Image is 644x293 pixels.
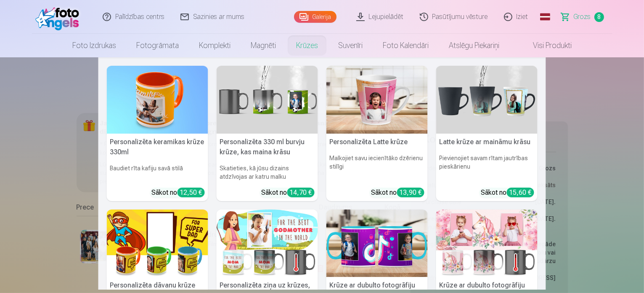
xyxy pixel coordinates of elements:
[509,34,582,57] a: Visi produkti
[286,34,328,57] a: Krūzes
[507,188,534,197] div: 15,60 €
[107,66,208,134] img: Personalizēta keramikas krūze 330ml
[594,12,604,22] span: 8
[217,66,318,134] img: Personalizēta 330 ml burvju krūze, kas maina krāsu
[107,161,208,184] h6: Baudiet rīta kafiju savā stilā
[436,210,538,277] img: Krūze ar dubulto fotogrāfiju un termoefektu
[439,34,509,57] a: Atslēgu piekariņi
[328,34,373,57] a: Suvenīri
[326,151,428,184] h6: Malkojiet savu iecienītāko dzērienu stilīgi
[35,3,84,30] img: /fa1
[241,34,286,57] a: Magnēti
[373,34,439,57] a: Foto kalendāri
[397,188,424,197] div: 13,90 €
[436,134,538,151] h5: Latte krūze ar maināmu krāsu
[436,151,538,184] h6: Pievienojiet savam rītam jautrības pieskārienu
[107,134,208,161] h5: Personalizēta keramikas krūze 330ml
[294,11,337,23] a: Galerija
[326,66,428,134] img: Personalizēta Latte krūze
[436,66,538,134] img: Latte krūze ar maināmu krāsu
[217,210,318,277] img: Personalizēta ziņa uz krūzes, kas maina krāsu
[481,188,534,198] div: Sākot no
[287,188,315,197] div: 14,70 €
[217,66,318,201] a: Personalizēta 330 ml burvju krūze, kas maina krāsuPersonalizēta 330 ml burvju krūze, kas maina kr...
[152,188,205,198] div: Sākot no
[189,34,241,57] a: Komplekti
[262,188,315,198] div: Sākot no
[326,66,428,201] a: Personalizēta Latte krūzePersonalizēta Latte krūzeMalkojiet savu iecienītāko dzērienu stilīgiSāko...
[178,188,205,197] div: 12,50 €
[326,134,428,151] h5: Personalizēta Latte krūze
[217,134,318,161] h5: Personalizēta 330 ml burvju krūze, kas maina krāsu
[107,210,208,277] img: Personalizēta dāvanu krūze
[326,210,428,277] img: Krūze ar dubulto fotogrāfiju
[217,161,318,184] h6: Skatieties, kā jūsu dizains atdzīvojas ar katru malku
[574,12,591,22] span: Grozs
[371,188,424,198] div: Sākot no
[107,66,208,201] a: Personalizēta keramikas krūze 330mlPersonalizēta keramikas krūze 330mlBaudiet rīta kafiju savā st...
[62,34,126,57] a: Foto izdrukas
[126,34,189,57] a: Fotogrāmata
[436,66,538,201] a: Latte krūze ar maināmu krāsuLatte krūze ar maināmu krāsuPievienojiet savam rītam jautrības pieskā...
